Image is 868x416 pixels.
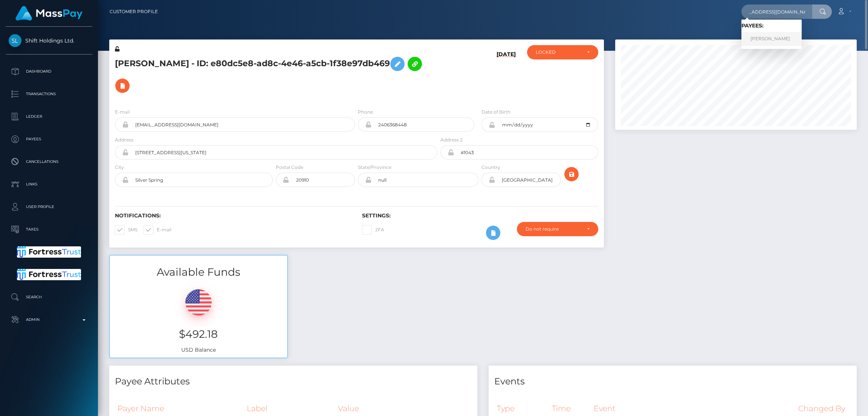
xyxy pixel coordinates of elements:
[6,220,92,239] a: Taxes
[517,222,598,236] button: Do not require
[6,288,92,307] a: Search
[358,109,373,115] label: Phone
[9,34,21,47] img: Shift Holdings Ltd.
[6,85,92,103] a: Transactions
[17,269,81,280] img: Fortress Trust
[526,226,581,232] div: Do not require
[110,265,287,279] h3: Available Funds
[115,375,472,388] h4: Payee Attributes
[9,179,89,190] p: Links
[17,246,81,258] img: Fortress Trust
[6,152,92,171] a: Cancellations
[115,225,138,235] label: SMS
[115,327,282,342] h3: $492.18
[494,375,851,388] h4: Events
[185,289,212,316] img: USD.png
[497,51,516,99] h6: [DATE]
[741,23,802,29] h6: Payees:
[536,49,581,55] div: LOCKED
[362,225,384,235] label: 2FA
[6,62,92,81] a: Dashboard
[9,314,89,325] p: Admin
[6,310,92,329] a: Admin
[9,224,89,235] p: Taxes
[741,5,812,19] input: Search...
[9,134,89,145] p: Payees
[362,213,598,219] h6: Settings:
[6,130,92,149] a: Payees
[9,156,89,167] p: Cancellations
[115,164,124,171] label: City
[440,137,463,143] label: Address 2
[481,109,510,115] label: Date of Birth
[110,280,287,358] div: USD Balance
[9,292,89,303] p: Search
[9,111,89,122] p: Ledger
[6,175,92,194] a: Links
[6,197,92,216] a: User Profile
[276,164,303,171] label: Postal Code
[110,4,158,20] a: Customer Profile
[481,164,500,171] label: Country
[115,137,133,143] label: Address
[115,213,351,219] h6: Notifications:
[6,37,92,44] span: Shift Holdings Ltd.
[9,201,89,213] p: User Profile
[15,6,83,21] img: MassPay Logo
[527,45,598,59] button: LOCKED
[115,53,433,97] h5: [PERSON_NAME] - ID: e80dc5e8-ad8c-4e46-a5cb-1f38e97db469
[9,88,89,100] p: Transactions
[115,109,130,115] label: E-mail
[6,107,92,126] a: Ledger
[358,164,391,171] label: State/Province
[741,32,802,46] a: [PERSON_NAME]
[144,225,171,235] label: E-mail
[9,66,89,77] p: Dashboard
